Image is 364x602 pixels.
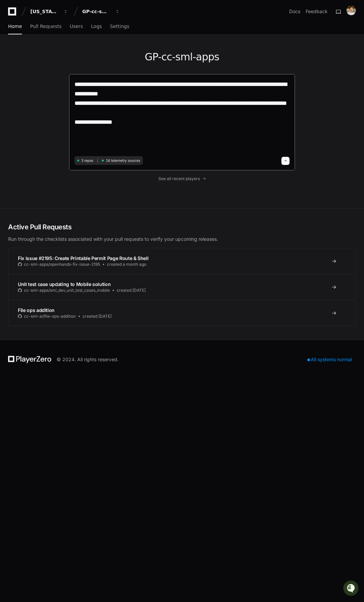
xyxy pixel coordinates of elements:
[57,356,119,363] div: © 2024. All rights reserved.
[158,176,200,181] span: See all recent players
[8,24,22,28] span: Home
[18,255,148,261] span: Fix issue #2195: Create Printable Permit Page Route & Shell
[117,288,146,293] span: created [DATE]
[91,24,102,28] span: Logs
[18,307,55,313] span: File ops addition
[30,24,61,28] span: Pull Requests
[7,50,19,62] img: 1756235613930-3d25f9e4-fa56-45dd-b3ad-e072dfbd1548
[30,19,61,34] a: Pull Requests
[69,176,295,181] a: See all recent players
[70,19,83,34] a: Users
[24,262,100,267] span: cc-sml-apps/openhands-fix-issue-2195
[106,158,140,163] span: 16 telemetry sources
[23,57,85,62] div: We're available if you need us!
[82,8,111,15] div: GP-cc-sml-apps
[69,51,295,63] h1: GP-cc-sml-apps
[30,8,59,15] div: [US_STATE] Pacific
[115,52,123,60] button: Start new chat
[91,19,102,34] a: Logs
[303,355,356,364] div: All systems normal
[83,314,112,319] span: created [DATE]
[8,19,22,34] a: Home
[8,222,356,232] h2: Active Pull Requests
[24,314,76,319] span: cc-sml-ai/file-ops-addition
[346,6,356,15] img: avatar
[18,281,111,287] span: Unit test case updating to Mobile solution
[110,24,129,28] span: Settings
[289,8,300,15] a: Docs
[8,236,356,242] p: Run through the checklists associated with your pull requests to verify your upcoming releases.
[48,70,82,76] a: Powered byPylon
[8,274,356,300] a: Unit test case updating to Mobile solutioncc-sml-apps/sml_dev_unit_test_cases_mobilecreated [DATE]
[110,19,129,34] a: Settings
[28,5,71,18] button: [US_STATE] Pacific
[7,27,123,38] div: Welcome
[8,300,356,326] a: File ops additioncc-sml-ai/file-ops-additioncreated [DATE]
[67,71,82,76] span: Pylon
[7,7,20,20] img: PlayerZero
[8,248,356,274] a: Fix issue #2195: Create Printable Permit Page Route & Shellcc-sml-apps/openhands-fix-issue-2195cr...
[342,580,361,598] iframe: Open customer support
[81,158,93,163] span: 3 repos
[107,262,146,267] span: created a month ago
[80,5,123,18] button: GP-cc-sml-apps
[23,50,111,57] div: Start new chat
[24,288,110,293] span: cc-sml-apps/sml_dev_unit_test_cases_mobile
[306,8,328,15] button: Feedback
[70,24,83,28] span: Users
